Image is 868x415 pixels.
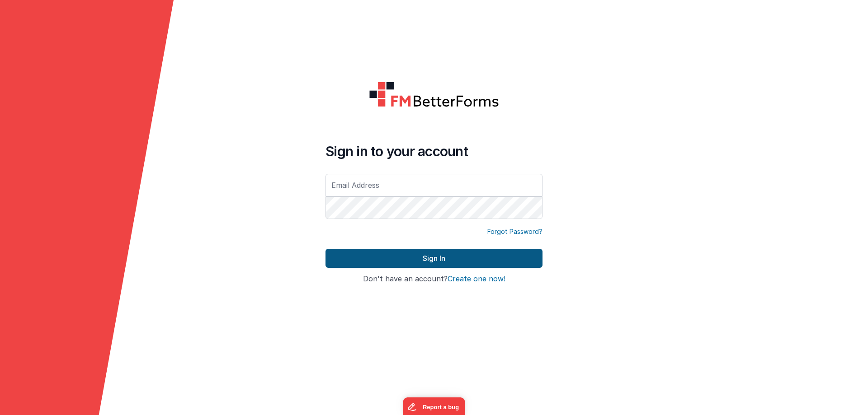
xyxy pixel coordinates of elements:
[325,275,542,283] h4: Don't have an account?
[325,143,542,159] h4: Sign in to your account
[325,174,542,196] input: Email Address
[487,227,542,236] a: Forgot Password?
[448,275,505,283] button: Create one now!
[325,249,542,268] button: Sign In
